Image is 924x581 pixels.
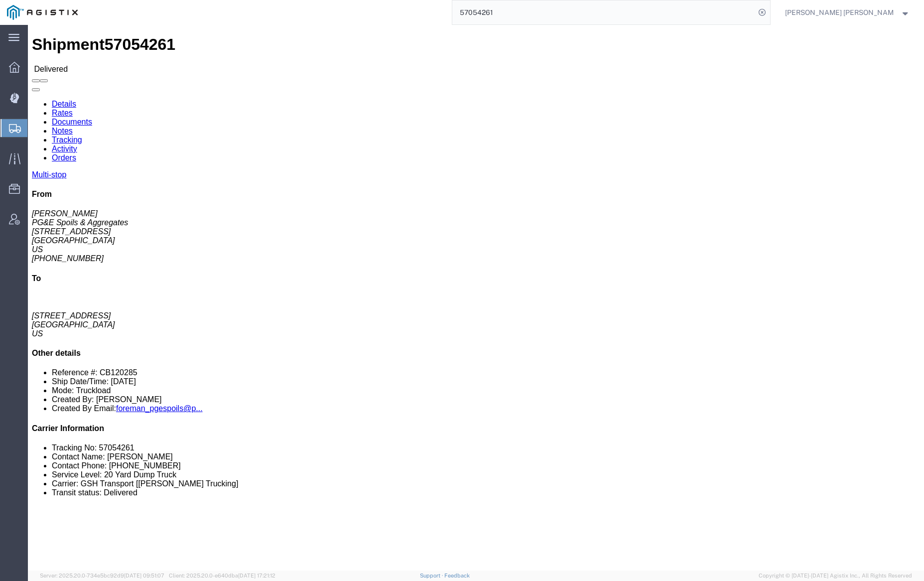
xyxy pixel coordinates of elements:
[238,573,275,579] span: [DATE] 17:21:12
[7,5,78,20] img: logo
[40,573,164,579] span: Server: 2025.20.0-734e5bc92d9
[759,572,912,580] span: Copyright © [DATE]-[DATE] Agistix Inc., All Rights Reserved
[28,25,924,571] iframe: FS Legacy Container
[444,573,470,579] a: Feedback
[169,573,275,579] span: Client: 2025.20.0-e640dba
[420,573,445,579] a: Support
[124,573,164,579] span: [DATE] 09:51:07
[785,7,894,18] span: Kayte Bray Dogali
[785,6,910,18] button: [PERSON_NAME] [PERSON_NAME]
[452,0,755,24] input: Search for shipment number, reference number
